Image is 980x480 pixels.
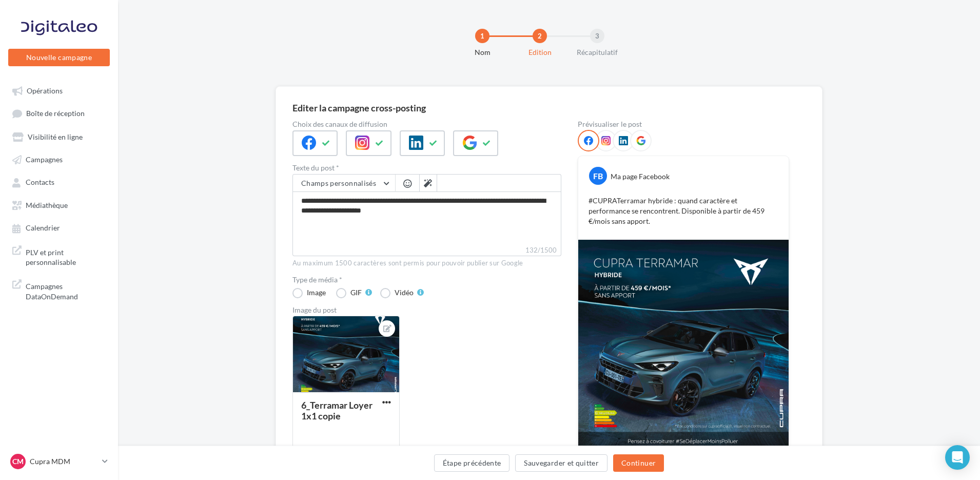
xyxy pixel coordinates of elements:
[6,218,112,237] a: Calendrier
[293,175,395,192] button: Champs personnalisés
[6,127,112,146] a: Visibilité en ligne
[589,196,778,226] p: #CUPRATerramar hybride : quand caractère et performance se rencontrent. Disponible à partir de 45...
[292,103,426,112] div: Editer la campagne cross-posting
[590,29,604,43] div: 3
[613,454,664,472] button: Continuer
[611,171,670,182] div: Ma page Facebook
[6,196,112,214] a: Médiathèque
[26,155,63,164] span: Campagnes
[26,109,85,118] span: Boîte de réception
[292,164,561,171] label: Texte du post *
[307,289,326,296] div: Image
[27,86,63,95] span: Opérations
[589,167,607,185] div: FB
[6,241,112,272] a: PLV et print personnalisable
[449,47,515,57] div: Nom
[26,245,106,267] span: PLV et print personnalisable
[28,132,83,141] span: Visibilité en ligne
[292,276,561,283] label: Type de média *
[8,49,110,66] button: Nouvelle campagne
[434,454,510,472] button: Étape précédente
[26,224,60,233] span: Calendrier
[6,172,112,191] a: Contacts
[578,121,789,128] div: Prévisualiser le post
[6,150,112,168] a: Campagnes
[507,47,573,57] div: Edition
[6,81,112,100] a: Opérations
[292,259,561,268] div: Au maximum 1500 caractères sont permis pour pouvoir publier sur Google
[301,399,373,421] div: 6_Terramar Loyer 1x1 copie
[26,279,106,301] span: Campagnes DataOnDemand
[8,452,110,471] a: CM Cupra MDM
[6,275,112,305] a: Campagnes DataOnDemand
[12,456,24,467] span: CM
[6,104,112,123] a: Boîte de réception
[564,47,630,57] div: Récapitulatif
[350,289,362,296] div: GIF
[30,456,98,467] p: Cupra MDM
[533,29,547,43] div: 2
[515,454,607,472] button: Sauvegarder et quitter
[292,306,561,314] div: Image du post
[395,289,414,296] div: Vidéo
[475,29,489,43] div: 1
[26,201,68,209] span: Médiathèque
[26,178,54,187] span: Contacts
[301,179,376,187] span: Champs personnalisés
[292,121,561,128] label: Choix des canaux de diffusion
[292,245,561,256] label: 132/1500
[945,445,970,470] div: Open Intercom Messenger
